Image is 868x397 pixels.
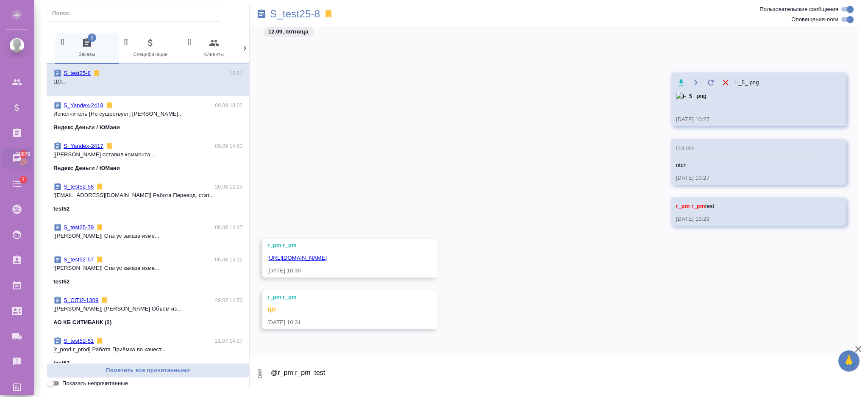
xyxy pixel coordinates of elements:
svg: Зажми и перетащи, чтобы поменять порядок вкладок [122,38,130,46]
div: r_pm r_pm [267,241,408,250]
p: [[PERSON_NAME]] Статус заказа изме... [53,232,242,240]
svg: Отписаться [100,296,108,305]
svg: Отписаться [95,255,104,264]
p: Яндекс Деньги / ЮМани [53,164,120,172]
span: Пометить все прочитанными [51,366,245,375]
span: Заказы [58,38,115,58]
p: Яндекс Деньги / ЮМани [53,123,120,132]
span: ЦО [267,306,276,313]
span: Оповещения-логи [791,15,838,24]
a: S_test25-79 [64,224,94,230]
svg: Отписаться [92,69,101,78]
a: 7 [2,173,32,194]
p: test52 [53,205,70,213]
a: S_test52-58 [64,183,94,190]
span: ntcn [676,162,687,168]
a: 30879 [2,148,32,169]
p: 26.08 12:25 [215,183,242,191]
p: Исполнитель [Не существует] [PERSON_NAME]... [53,110,242,118]
p: 06.08 15:12 [215,255,242,264]
svg: Отписаться [95,337,104,345]
svg: Отписаться [95,183,104,191]
a: S_Yandex-2417 [64,143,103,149]
p: [[PERSON_NAME] оставил коммента... [53,150,242,159]
div: S_test52-5706.08 15:12[[PERSON_NAME]] Статус заказа изме...test52 [47,250,249,291]
div: [DATE] 10:30 [267,267,408,275]
p: 08.08 14:07 [215,223,242,232]
span: Спецификации [122,38,179,58]
span: test ddd [676,145,695,151]
span: test [676,203,714,209]
span: 7 [17,175,30,184]
div: S_test25-810:31ЦО... [47,64,249,96]
a: [URL][DOMAIN_NAME] [267,255,327,261]
p: 10:31 [229,69,242,78]
button: Скачать [676,77,687,88]
a: S_test25-8 [64,70,91,76]
span: 30879 [11,150,36,158]
div: [DATE] 10:27 [676,115,816,124]
p: test52 [53,359,70,367]
a: S_test25-8 [270,10,320,18]
p: [r_prod r_prod] Работа Приёмка по качест... [53,345,242,354]
button: Удалить файл [721,77,731,88]
div: S_test52-5826.08 12:25[[EMAIL_ADDRESS][DOMAIN_NAME]] Работа Перевод. стат...test52 [47,178,249,218]
p: test52 [53,278,70,286]
img: i-_5_.png [676,92,803,100]
span: Показать непрочитанные [62,379,128,388]
button: Открыть на драйве [691,77,701,88]
p: 29.07 14:53 [215,296,242,305]
div: [DATE] 10:31 [267,318,408,327]
svg: Зажми и перетащи, чтобы поменять порядок вкладок [58,38,67,46]
svg: Отписаться [105,101,114,110]
a: S_test52-57 [64,256,94,263]
div: S_Yandex-241809.09 19:02Исполнитель [Не существует] [PERSON_NAME]...Яндекс Деньги / ЮМани [47,96,249,137]
div: [DATE] 10:27 [676,174,816,182]
p: [[EMAIL_ADDRESS][DOMAIN_NAME]] Работа Перевод. стат... [53,191,242,200]
p: АО КБ СИТИБАНК (2) [53,318,111,327]
svg: Зажми и перетащи, чтобы поменять порядок вкладок [186,38,194,46]
span: 3 [88,33,96,42]
span: Клиенты [186,38,242,58]
span: Пользовательские сообщения [759,5,838,14]
button: Пометить все прочитанными [47,363,249,378]
div: r_pm r_pm [267,293,408,301]
button: 🙏 [838,350,860,372]
svg: Отписаться [95,223,104,232]
div: S_CITI2-130929.07 14:53[[PERSON_NAME]] [PERSON_NAME] Объём из...АО КБ СИТИБАНК (2) [47,291,249,332]
span: i-_5_.png [735,78,759,87]
p: 09.09 19:02 [215,101,242,110]
span: 🙏 [842,352,856,370]
a: S_test52-51 [64,338,94,344]
p: 21.07 14:27 [215,337,242,345]
div: [DATE] 10:29 [676,215,816,223]
label: Обновить файл [706,77,716,88]
p: ЦО... [53,78,242,86]
p: 12.09, пятница [268,28,309,36]
p: [[PERSON_NAME]] Статус заказа изме... [53,264,242,272]
div: S_test25-7908.08 14:07[[PERSON_NAME]] Статус заказа изме... [47,218,249,250]
a: S_Yandex-2418 [64,102,103,108]
div: S_test52-5121.07 14:27[r_prod r_prod] Работа Приёмка по качест...test52 [47,332,249,372]
p: [[PERSON_NAME]] [PERSON_NAME] Объём из... [53,305,242,313]
a: S_CITI2-1309 [64,297,98,303]
div: S_Yandex-241709.09 14:50[[PERSON_NAME] оставил коммента...Яндекс Деньги / ЮМани [47,137,249,178]
input: Поиск [52,7,221,19]
span: r_pm r_pm [676,203,705,209]
p: 09.09 14:50 [215,142,242,150]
